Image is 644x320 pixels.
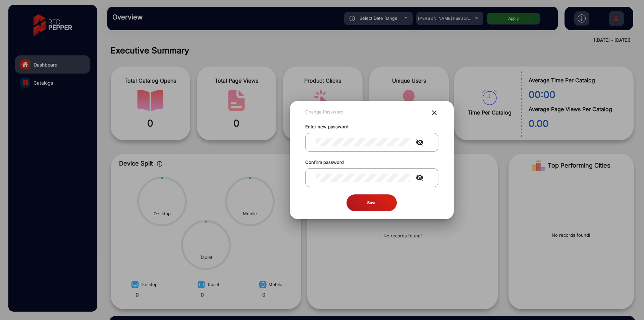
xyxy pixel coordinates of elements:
mat-icon: close [430,109,438,117]
div: Change Password [305,109,343,116]
button: Save [346,194,397,211]
mat-icon: visibility_off [412,138,428,146]
label: Confirm password [300,159,443,166]
label: Enter new password [305,124,348,130]
mat-icon: visibility_off [412,174,428,182]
